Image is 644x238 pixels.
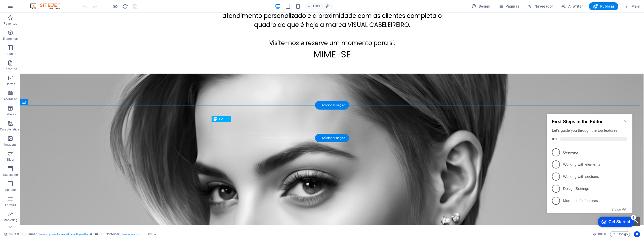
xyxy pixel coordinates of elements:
p: Design Settings [18,79,78,84]
button: Mais [622,2,642,10]
div: Get Started [64,112,85,117]
button: Clique aqui para sair do modo de visualização e continuar editando [112,3,118,9]
p: Working with sections [18,66,78,72]
div: Let's guide you through the top features [7,20,83,26]
p: Working with elements [18,54,78,60]
span: H2 [219,117,223,120]
i: Este elemento é uma predefinição personalizável [90,233,93,235]
p: Caixas [6,82,15,86]
img: Editor Logo [29,3,67,9]
li: Design Settings [2,75,88,87]
i: O elemento contém uma animação [154,233,156,235]
div: + Adicionar seção [315,101,349,110]
p: More helpful features [18,91,78,96]
button: Código [610,231,630,237]
button: Design [469,2,492,10]
div: 5 [86,108,91,113]
li: Working with sections [2,63,88,75]
p: Rodapé [5,188,16,192]
li: Overview [2,39,88,51]
i: Ao redimensionar, ajusta automaticamente o nível de zoom para caber no dispositivo escolhido. [326,4,330,9]
p: Colunas [5,52,16,56]
i: Este elemento contém um plano de fundo [95,233,98,235]
p: Elementos [3,37,18,41]
div: + Adicionar seção [315,134,349,142]
button: reload [122,3,128,9]
span: 00 00 [598,231,606,237]
a: Clique para cancelar a seleção. Clique duas vezes para abrir as Páginas [4,231,19,237]
h2: First Steps in the Editor [7,12,83,17]
span: . banner .preset-banner-v3-default .parallax [39,231,88,237]
p: Slider [7,158,14,162]
h6: Tempo de sessão [593,231,606,237]
button: AI Writer [559,2,585,10]
p: Favoritos [4,22,17,26]
li: More helpful features [2,87,88,99]
div: Get Started 5 items remaining, 0% complete [53,109,90,120]
div: Minimize checklist [78,12,83,16]
button: Usercentrics [634,231,640,237]
span: Clique para selecionar. Clique duas vezes para editar [148,231,152,237]
span: Publicar [593,4,614,9]
button: Páginas [496,2,521,10]
span: AI Writer [561,4,583,9]
p: Cabeçalho [3,173,18,177]
span: 0% [7,29,15,33]
div: Design (Ctrl+Alt+Y) [469,2,492,10]
p: Tabelas [5,112,16,116]
p: Acordeão [4,97,17,101]
nav: breadcrumb [26,231,156,237]
p: Conteúdo [4,67,17,71]
p: Imagens [4,143,16,147]
button: Publicar [589,2,618,10]
p: Overview [18,42,78,48]
span: Design [471,4,490,9]
span: Clique para selecionar. Clique duas vezes para editar [26,231,37,237]
button: Close this [67,100,83,104]
h6: 100% [312,3,320,9]
span: : [602,232,602,236]
p: Marketing [4,218,17,222]
span: Clique para selecionar. Clique duas vezes para editar [106,231,120,237]
span: Navegador [527,4,553,9]
button: Navegador [525,2,555,10]
span: Páginas [498,4,519,9]
span: Mais [624,4,640,9]
p: Formas [5,203,16,207]
li: Working with elements [2,51,88,63]
span: . banner-content [122,231,140,237]
span: Código [612,231,628,237]
button: 100% [305,3,323,9]
i: Recarregar página [122,4,128,9]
